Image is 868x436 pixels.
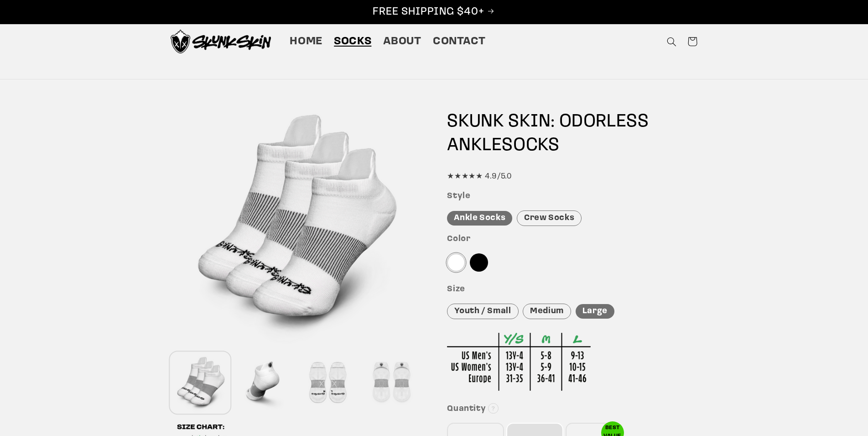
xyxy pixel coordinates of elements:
[433,35,485,49] span: Contact
[447,234,697,245] h3: Color
[447,170,697,184] div: ★★★★★ 4.9/5.0
[290,35,322,49] span: Home
[171,30,271,53] img: Skunk Skin Anti-Odor Socks.
[284,29,328,54] a: Home
[447,137,502,155] span: ANKLE
[447,211,512,226] div: Ankle Socks
[447,404,697,415] h3: Quantity
[447,110,697,158] h1: SKUNK SKIN: ODORLESS SOCKS
[427,29,491,54] a: Contact
[328,29,377,54] a: Socks
[523,304,571,320] div: Medium
[377,29,427,54] a: About
[334,35,371,49] span: Socks
[576,304,614,319] div: Large
[447,304,518,320] div: Youth / Small
[447,333,591,391] img: Sizing Chart
[661,31,682,52] summary: Search
[10,5,858,19] p: FREE SHIPPING $40+
[383,35,421,49] span: About
[447,284,697,295] h3: Size
[517,210,582,226] div: Crew Socks
[447,191,697,202] h3: Style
